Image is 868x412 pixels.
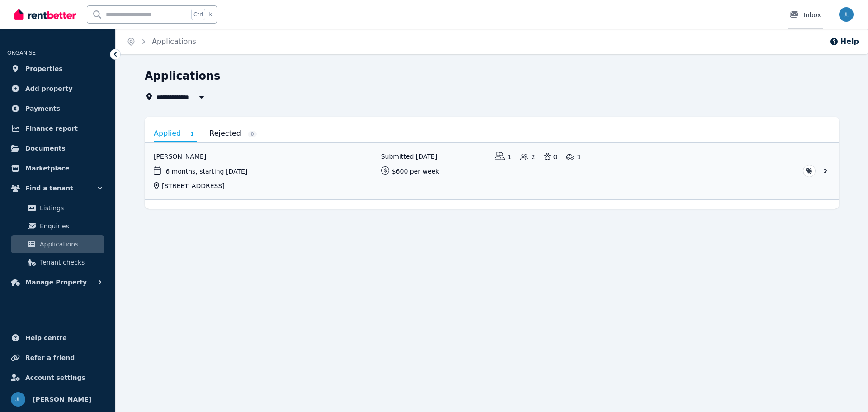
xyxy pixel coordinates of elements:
span: Help centre [25,332,67,343]
button: Help [830,36,859,47]
a: Documents [7,139,108,157]
span: Properties [25,63,63,74]
a: Account settings [7,369,108,387]
span: k [209,11,212,18]
a: Properties [7,60,108,78]
span: Refer a friend [25,352,75,363]
a: Payments [7,99,108,118]
h1: Applications [145,69,220,83]
img: Jacqueline Larratt [11,392,25,407]
a: Applications [152,37,196,46]
span: Payments [25,103,60,114]
a: Refer a friend [7,349,108,367]
span: Account settings [25,372,85,383]
span: Applications [40,239,101,250]
a: Add property [7,80,108,98]
img: Jacqueline Larratt [839,7,854,22]
a: Applied [154,126,197,142]
img: RentBetter [14,8,76,21]
span: Enquiries [40,221,101,232]
span: Add property [25,83,73,94]
a: Listings [11,199,104,217]
span: [PERSON_NAME] [33,394,91,405]
a: Marketplace [7,159,108,177]
span: Listings [40,203,101,213]
div: Inbox [789,10,821,19]
a: Help centre [7,329,108,347]
span: Tenant checks [40,257,101,268]
span: Find a tenant [25,183,73,194]
a: Rejected [209,126,257,141]
span: Documents [25,143,66,154]
a: Finance report [7,119,108,137]
button: Find a tenant [7,179,108,197]
span: Ctrl [191,9,205,20]
span: 1 [188,131,197,137]
a: Enquiries [11,217,104,235]
a: Applications [11,235,104,253]
span: Manage Property [25,277,87,288]
a: Tenant checks [11,253,104,271]
span: ORGANISE [7,50,36,56]
a: View application: Rebecca Fearon [145,143,839,199]
button: Manage Property [7,273,108,291]
span: 0 [248,131,257,137]
span: Finance report [25,123,78,134]
span: Marketplace [25,163,69,174]
nav: Breadcrumb [116,29,207,54]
